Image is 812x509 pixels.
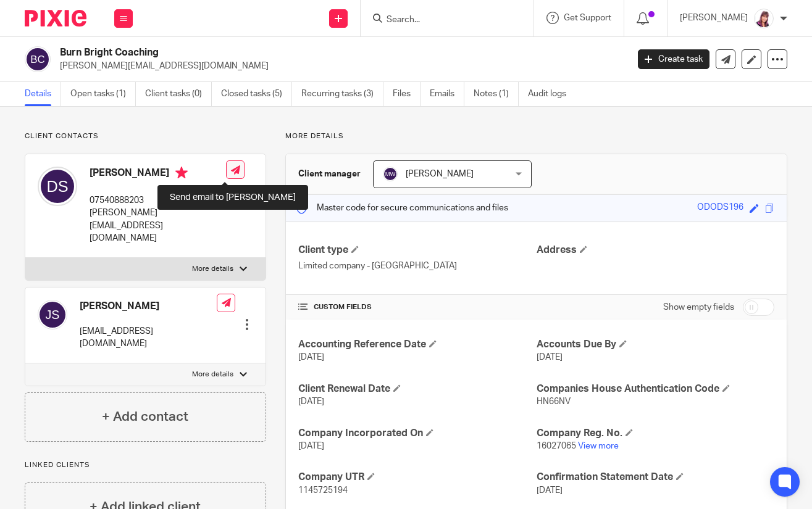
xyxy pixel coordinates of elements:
[564,14,611,22] span: Get Support
[298,302,536,312] h4: CUSTOM FIELDS
[528,82,576,106] a: Audit logs
[298,471,536,484] h4: Company UTR
[295,202,508,214] p: Master code for secure communications and files
[578,442,619,450] a: View more
[25,131,266,141] p: Client contacts
[25,46,51,72] img: svg%3E
[537,486,563,495] span: [DATE]
[25,10,86,27] img: Pixie
[145,82,212,106] a: Client tasks (0)
[298,168,361,180] h3: Client manager
[754,9,774,28] img: Screenshot%202024-01-30%20134431.png
[60,46,508,59] h2: Burn Bright Coaching
[102,407,188,426] h4: + Add contact
[663,301,734,313] label: Show empty fields
[298,338,536,351] h4: Accounting Reference Date
[680,12,748,24] p: [PERSON_NAME]
[385,15,496,26] input: Search
[537,383,774,395] h4: Companies House Authentication Code
[298,383,536,395] h4: Client Renewal Date
[697,201,743,215] div: ODODS196
[383,167,398,181] img: svg%3E
[638,49,709,69] a: Create task
[298,260,536,272] p: Limited company - [GEOGRAPHIC_DATA]
[298,353,324,362] span: [DATE]
[430,82,464,106] a: Emails
[406,170,474,178] span: [PERSON_NAME]
[175,167,188,179] i: Primary
[38,300,67,329] img: svg%3E
[537,427,774,440] h4: Company Reg. No.
[537,397,571,406] span: HN66NV
[70,82,136,106] a: Open tasks (1)
[90,194,226,207] p: 07540888203
[298,427,536,440] h4: Company Incorporated On
[80,300,217,313] h4: [PERSON_NAME]
[537,244,774,257] h4: Address
[298,244,536,257] h4: Client type
[221,82,292,106] a: Closed tasks (5)
[90,207,226,244] p: [PERSON_NAME][EMAIL_ADDRESS][DOMAIN_NAME]
[80,325,217,350] p: [EMAIL_ADDRESS][DOMAIN_NAME]
[298,442,324,450] span: [DATE]
[60,60,619,72] p: [PERSON_NAME][EMAIL_ADDRESS][DOMAIN_NAME]
[298,397,324,406] span: [DATE]
[301,82,383,106] a: Recurring tasks (3)
[298,486,348,495] span: 1145725194
[192,264,233,274] p: More details
[537,353,563,362] span: [DATE]
[192,370,233,379] p: More details
[90,167,226,182] h4: [PERSON_NAME]
[285,131,787,141] p: More details
[25,460,266,470] p: Linked clients
[393,82,421,106] a: Files
[537,338,774,351] h4: Accounts Due By
[537,442,576,450] span: 16027065
[474,82,519,106] a: Notes (1)
[38,167,77,206] img: svg%3E
[25,82,61,106] a: Details
[537,471,774,484] h4: Confirmation Statement Date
